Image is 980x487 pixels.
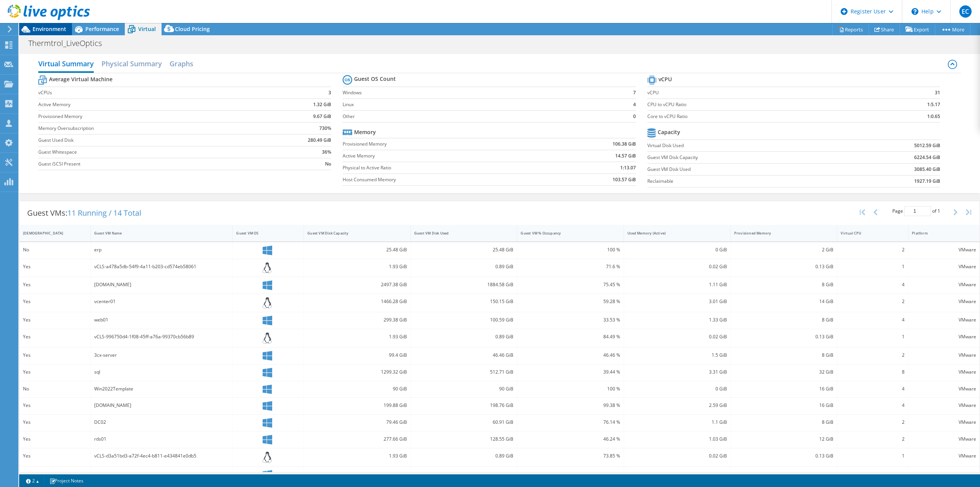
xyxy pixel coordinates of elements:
div: 128.55 GiB [414,435,514,443]
div: 1466.28 GiB [307,297,407,306]
div: Yes [23,333,87,341]
div: 198.76 GiB [414,401,514,410]
div: vCLS-996750d4-1f08-45ff-a76a-99370cb56b89 [94,333,229,341]
div: 2 [841,297,905,306]
label: Core to vCPU Ratio [647,113,874,120]
div: VMware [912,418,976,426]
b: 106.38 GiB [612,140,636,148]
div: 4 [841,280,905,289]
div: VMware [912,280,976,289]
b: 7 [633,89,636,97]
div: 100 GiB [307,470,407,479]
div: 2 [841,246,905,254]
b: 14.57 GiB [615,152,636,160]
label: vCPU [647,89,874,97]
b: 1.32 GiB [313,101,331,108]
a: Share [869,23,900,35]
div: Yes [23,351,87,359]
div: 46.24 % [521,435,620,443]
div: 16 GiB [734,401,834,410]
div: 60.91 GiB [414,418,514,426]
div: 25.48 GiB [307,246,407,254]
div: VMware [912,368,976,376]
b: 3085.40 GiB [914,166,940,173]
label: Physical to Active Ratio [343,164,550,172]
div: Guest VM Name [94,231,220,236]
label: Provisioned Memory [343,140,550,148]
input: jump to page [904,206,931,216]
div: 90 GiB [307,385,407,393]
div: VMware [912,470,976,479]
div: No [23,470,87,479]
div: 1884.58 GiB [414,280,514,289]
div: [DOMAIN_NAME] [94,401,229,410]
div: 2 [841,470,905,479]
h1: Thermtrol_LiveOptics [25,39,114,48]
label: CPU to vCPU Ratio [647,101,874,108]
label: Active Memory [38,101,261,108]
div: 2.59 GiB [627,401,727,410]
span: Virtual [138,25,156,33]
div: 199.88 GiB [307,401,407,410]
h2: Graphs [170,56,193,71]
div: Virtual CPU [841,231,895,236]
label: Guest Whitespace [38,148,261,156]
span: Environment [33,25,66,33]
div: 100 % [521,470,620,479]
div: 33.53 % [521,316,620,324]
div: 1.11 GiB [627,280,727,289]
div: 0.02 GiB [627,333,727,341]
div: Guest VM % Occupancy [521,231,611,236]
div: vCLS-a478a5db-54f9-4a11-b203-cd574eb58061 [94,262,229,271]
div: 0 GiB [627,385,727,393]
span: 1 [938,208,940,214]
a: Export [900,23,935,35]
div: VMware [912,435,976,443]
span: Cloud Pricing [175,25,210,33]
div: 0.02 GiB [627,262,727,271]
span: Page of [892,206,940,216]
div: 2 [841,418,905,426]
h2: Physical Summary [101,56,162,71]
div: Guest VM OS [236,231,291,236]
label: Active Memory [343,152,550,160]
label: Guest Used Disk [38,136,261,144]
div: Win2022Template [94,385,229,393]
div: 1.5 GiB [627,351,727,359]
div: 99.38 % [521,401,620,410]
div: 299.38 GiB [307,316,407,324]
b: 730% [319,125,331,132]
div: Yes [23,418,87,426]
label: Other [343,113,621,120]
div: VMware [912,385,976,393]
b: Guest OS Count [354,75,396,83]
div: 0.89 GiB [414,452,514,460]
div: VMware [912,351,976,359]
div: 2497.38 GiB [307,280,407,289]
svg: \n [911,8,918,15]
div: 512.71 GiB [414,368,514,376]
div: 0.13 GiB [734,452,834,460]
div: rds01 [94,435,229,443]
div: 3.01 GiB [627,297,727,306]
div: 39.44 % [521,368,620,376]
div: 1.93 GiB [307,452,407,460]
a: More [935,23,970,35]
div: 2 [841,351,905,359]
div: 0.89 GiB [414,262,514,271]
div: 0.89 GiB [414,333,514,341]
div: VMware [912,333,976,341]
div: 8 GiB [734,280,834,289]
div: 4 [841,385,905,393]
b: Average Virtual Machine [49,75,113,83]
div: 32 GiB [734,368,834,376]
label: Provisioned Memory [38,113,261,120]
div: No [23,246,87,254]
div: erp [94,246,229,254]
div: Yes [23,316,87,324]
div: 1 [841,333,905,341]
div: VMware [912,297,976,306]
div: 1 [841,262,905,271]
label: Virtual Disk Used [647,142,845,149]
b: Memory [354,128,376,136]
